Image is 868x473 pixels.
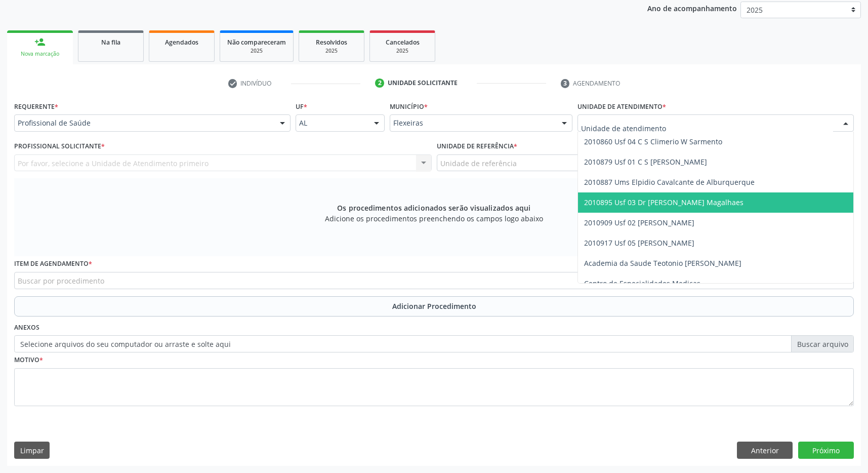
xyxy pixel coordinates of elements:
div: 2025 [306,47,357,55]
p: Ano de acompanhamento [647,2,737,14]
span: 2010860 Usf 04 C S Climerio W Sarmento [584,137,722,146]
span: Centro de Especialidades Medicas [584,279,700,288]
label: Município [390,99,428,114]
label: Anexos [14,320,39,336]
span: 2010917 Usf 05 [PERSON_NAME] [584,238,694,248]
button: Limpar [14,442,50,459]
div: Nova marcação [14,50,66,58]
span: Adicione os procedimentos preenchendo os campos logo abaixo [325,213,543,224]
span: Academia da Saude Teotonio [PERSON_NAME] [584,258,741,268]
span: 2010895 Usf 03 Dr [PERSON_NAME] Magalhaes [584,198,743,207]
span: Buscar por procedimento [18,275,104,286]
label: Item de agendamento [14,256,92,272]
span: 2010909 Usf 02 [PERSON_NAME] [584,218,694,227]
label: Unidade de referência [437,139,517,154]
span: Agendados [165,38,198,47]
span: Na fila [101,38,120,47]
span: Não compareceram [227,38,286,47]
span: Adicionar Procedimento [392,301,476,311]
span: Os procedimentos adicionados serão visualizados aqui [337,203,530,213]
label: UF [296,99,307,114]
div: 2025 [377,47,428,55]
label: Motivo [14,352,43,368]
input: Unidade de atendimento [581,118,833,138]
label: Unidade de atendimento [577,99,666,114]
label: Profissional Solicitante [14,139,105,154]
div: 2 [375,78,384,88]
button: Próximo [798,442,854,459]
span: Resolvidos [316,38,347,47]
div: person_add [34,36,46,48]
button: Anterior [737,442,793,459]
span: Flexeiras [393,118,552,128]
button: Adicionar Procedimento [14,296,854,317]
span: 2010887 Ums Elpidio Cavalcante de Alburquerque [584,177,755,187]
label: Requerente [14,99,58,114]
div: 2025 [227,47,286,55]
div: Unidade solicitante [388,78,458,88]
span: Unidade de referência [440,158,517,169]
span: AL [299,118,363,128]
span: 2010879 Usf 01 C S [PERSON_NAME] [584,157,707,167]
span: Cancelados [386,38,420,47]
span: Profissional de Saúde [18,118,270,128]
